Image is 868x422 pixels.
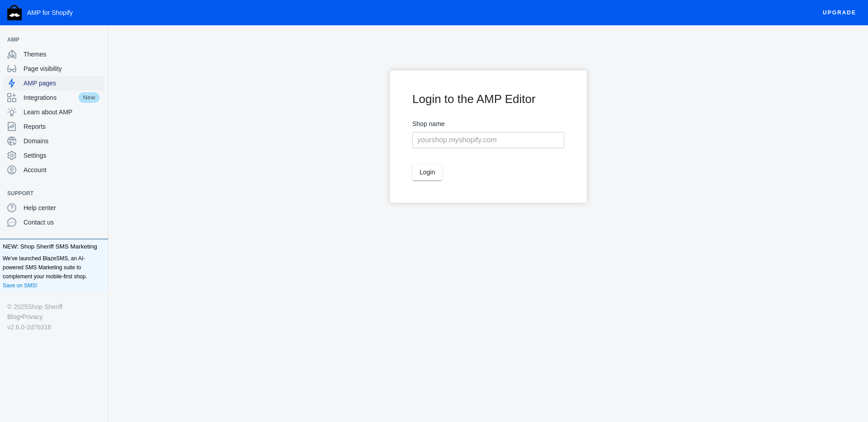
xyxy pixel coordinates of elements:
span: Domains [24,136,101,145]
span: New [77,91,101,104]
span: Learn about AMP [24,108,101,117]
span: Account [24,165,101,174]
button: Upgrade [816,5,863,21]
h1: Login to the AMP Editor [412,93,564,105]
span: Help center [24,203,101,212]
a: AMP pages [4,76,104,90]
span: AMP for Shopify [27,9,73,16]
a: Reports [4,119,104,134]
a: Themes [4,47,104,61]
span: AMP [7,35,92,44]
a: IntegrationsNew [4,90,104,105]
span: Themes [24,50,101,59]
button: Add a sales channel [92,38,106,42]
a: Learn about AMP [4,105,104,119]
span: Contact us [24,218,101,227]
span: Support [7,189,92,198]
span: Login [420,169,435,176]
a: Contact us [4,215,104,230]
a: Domains [4,134,104,148]
span: Page visibility [24,64,101,73]
a: Page visibility [4,61,104,76]
a: Account [4,163,104,177]
span: Settings [24,151,101,160]
button: Add a sales channel [92,192,106,195]
span: Reports [24,122,101,131]
input: yourshop.myshopify.com [412,132,564,148]
a: Settings [4,148,104,163]
span: AMP pages [24,79,101,88]
span: Integrations [24,93,77,102]
span: Upgrade [823,5,856,21]
button: Login [412,164,442,180]
img: Shop Sheriff Logo [7,5,22,20]
label: Shop name [412,118,564,130]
